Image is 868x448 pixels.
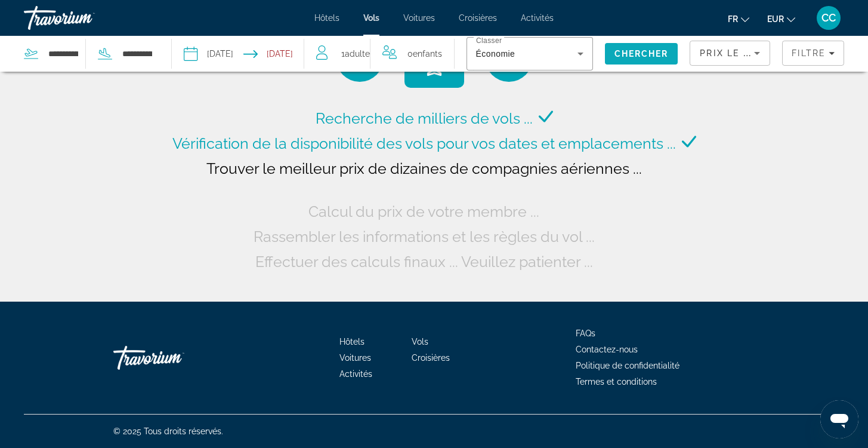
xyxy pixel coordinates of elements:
[308,202,539,220] span: Calcul du prix de votre membre ...
[476,49,515,59] span: Économie
[184,36,233,72] button: Select depart date
[304,36,454,72] button: Travelers: 1 adult, 0 children
[339,337,365,346] a: Hôtels
[243,36,293,72] button: Select return date
[24,2,143,33] a: Travorium
[363,13,379,23] a: Vols
[521,13,554,23] a: Activités
[820,400,858,438] iframe: Bouton de lancement de la fenêtre de messagerie
[314,13,339,23] a: Hôtels
[345,49,370,59] span: Adulte
[700,46,760,60] mat-select: Sort by
[605,43,678,65] button: Search
[113,340,233,376] a: Go Home
[255,253,593,271] span: Effectuer des calculs finaux ... Veuillez patienter ...
[821,12,836,24] span: CC
[113,426,223,436] span: © 2025 Tous droits réservés.
[476,37,502,45] mat-label: Classer
[459,13,497,23] a: Croisières
[341,45,370,62] span: 1
[792,48,826,58] span: Filtre
[206,159,642,177] span: Trouver le meilleur prix de dizaines de compagnies aériennes ...
[767,14,784,24] span: EUR
[403,13,435,23] a: Voitures
[407,45,442,62] span: 0
[172,134,676,152] span: Vérification de la disponibilité des vols pour vos dates et emplacements ...
[412,353,450,363] a: Croisières
[614,49,669,59] span: Chercher
[413,49,442,59] span: Enfants
[576,377,657,386] a: Termes et conditions
[767,10,795,27] button: Change currency
[728,10,749,27] button: Change language
[339,369,372,379] a: Activités
[576,361,679,370] a: Politique de confidentialité
[339,353,371,363] a: Voitures
[316,109,533,127] span: Recherche de milliers de vols ...
[254,228,595,246] span: Rassembler les informations et les règles du vol ...
[700,48,793,58] span: Prix ​​le plus bas
[576,329,595,338] a: FAQs
[782,41,844,66] button: Filters
[813,5,844,30] button: User Menu
[576,345,638,354] a: Contactez-nous
[728,14,738,24] span: fr
[412,337,428,346] a: Vols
